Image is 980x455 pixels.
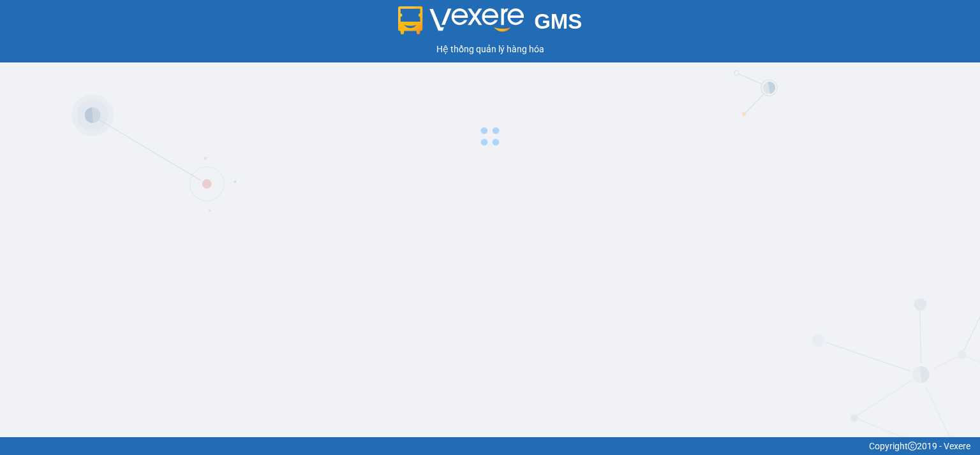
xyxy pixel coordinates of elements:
[534,10,582,33] span: GMS
[398,19,583,29] a: GMS
[10,439,970,453] div: Copyright 2019 - Vexere
[908,442,917,451] span: copyright
[3,42,977,56] div: Hệ thống quản lý hàng hóa
[398,6,524,34] img: logo 2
